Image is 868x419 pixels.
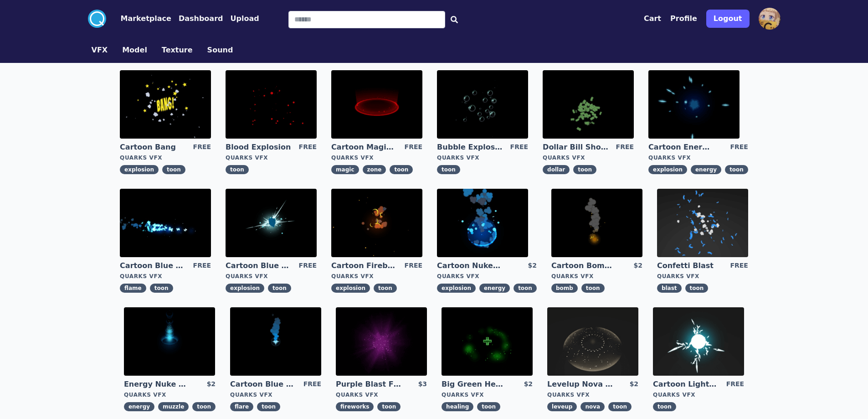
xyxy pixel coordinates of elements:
[442,402,473,411] span: healing
[644,13,661,24] button: Cart
[226,273,317,280] div: Quarks VFX
[608,402,632,411] span: toon
[299,142,317,152] div: FREE
[124,379,190,389] a: Energy Nuke Muzzle Flash
[543,142,608,152] a: Dollar Bill Shower
[171,13,223,24] a: Dashboard
[573,165,596,174] span: toon
[226,189,317,257] img: imgAlt
[124,402,154,411] span: energy
[226,284,264,293] span: explosion
[193,261,211,271] div: FREE
[547,391,638,398] div: Quarks VFX
[120,142,185,152] a: Cartoon Bang
[653,391,744,398] div: Quarks VFX
[192,402,216,411] span: toon
[150,284,173,293] span: toon
[120,70,211,139] img: imgAlt
[657,273,748,280] div: Quarks VFX
[657,261,723,271] a: Confetti Blast
[124,391,216,398] div: Quarks VFX
[230,307,321,376] img: imgAlt
[179,13,223,24] button: Dashboard
[226,154,317,161] div: Quarks VFX
[543,165,570,174] span: dollar
[331,273,422,280] div: Quarks VFX
[616,142,634,152] div: FREE
[120,261,185,271] a: Cartoon Blue Flamethrower
[648,154,748,161] div: Quarks VFX
[331,154,422,161] div: Quarks VFX
[207,45,233,56] button: Sound
[84,45,115,56] a: VFX
[106,13,171,24] a: Marketplace
[551,284,578,293] span: bomb
[437,189,528,257] img: imgAlt
[336,379,401,389] a: Purple Blast Fireworks
[115,45,154,56] a: Model
[437,70,528,139] img: imgAlt
[551,189,642,257] img: imgAlt
[706,10,750,28] button: Logout
[120,165,159,174] span: explosion
[268,284,291,293] span: toon
[226,142,291,152] a: Blood Explosion
[120,284,146,293] span: flame
[331,261,397,271] a: Cartoon Fireball Explosion
[510,142,528,152] div: FREE
[121,13,171,24] button: Marketplace
[120,273,211,280] div: Quarks VFX
[374,284,397,293] span: toon
[230,379,296,389] a: Cartoon Blue Flare
[528,261,536,271] div: $2
[336,402,374,411] span: fireworks
[405,142,422,152] div: FREE
[630,379,638,389] div: $2
[331,70,422,139] img: imgAlt
[670,13,697,24] a: Profile
[543,154,634,161] div: Quarks VFX
[442,307,533,376] img: imgAlt
[581,284,605,293] span: toon
[124,307,215,376] img: imgAlt
[759,8,781,30] img: profile
[706,6,750,31] a: Logout
[331,142,397,152] a: Cartoon Magic Zone
[162,45,193,56] button: Texture
[648,165,687,174] span: explosion
[120,189,211,257] img: imgAlt
[726,379,744,389] div: FREE
[336,391,427,398] div: Quarks VFX
[120,154,211,161] div: Quarks VFX
[653,402,676,411] span: toon
[331,165,359,174] span: magic
[653,379,719,389] a: Cartoon Lightning Ball
[479,284,510,293] span: energy
[162,165,185,174] span: toon
[405,261,422,271] div: FREE
[551,261,617,271] a: Cartoon Bomb Fuse
[657,189,748,257] img: imgAlt
[551,273,642,280] div: Quarks VFX
[648,70,740,139] img: imgAlt
[92,45,108,56] button: VFX
[477,402,500,411] span: toon
[648,142,714,152] a: Cartoon Energy Explosion
[418,379,427,389] div: $3
[580,402,605,411] span: nova
[158,402,189,411] span: muzzle
[257,402,280,411] span: toon
[547,379,613,389] a: Levelup Nova Effect
[437,273,537,280] div: Quarks VFX
[390,165,413,174] span: toon
[437,142,503,152] a: Bubble Explosion
[226,70,317,139] img: imgAlt
[442,379,507,389] a: Big Green Healing Effect
[514,284,537,293] span: toon
[193,142,211,152] div: FREE
[442,391,533,398] div: Quarks VFX
[437,154,528,161] div: Quarks VFX
[657,284,682,293] span: blast
[633,261,642,271] div: $2
[299,261,317,271] div: FREE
